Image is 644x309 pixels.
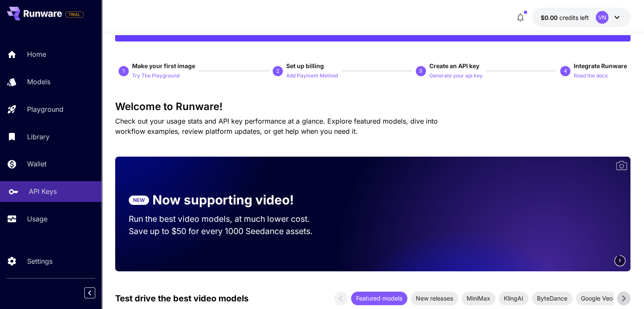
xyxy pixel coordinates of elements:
[132,70,180,80] button: Try The Playground
[499,292,528,305] div: KlingAI
[429,62,479,69] span: Create an API key
[286,72,338,80] p: Add Payment Method
[276,67,279,75] p: 2
[27,104,64,114] p: Playground
[286,62,324,69] span: Set up billing
[411,292,458,305] div: New releases
[541,13,589,22] div: $0.00
[66,11,83,18] span: TRIAL
[419,67,422,75] p: 3
[499,294,528,303] span: KlingAI
[115,117,438,135] span: Check out your usage stats and API key performance at a glance. Explore featured models, dive int...
[429,70,483,80] button: Generate your api key
[132,72,180,80] p: Try The Playground
[351,292,407,305] div: Featured models
[65,9,84,19] span: Add your payment card to enable full platform functionality.
[129,213,326,225] p: Run the best video models, at much lower cost.
[574,70,608,80] button: Read the docs
[559,14,589,21] span: credits left
[576,292,618,305] div: Google Veo
[133,196,145,204] p: NEW
[27,214,47,224] p: Usage
[564,67,567,75] p: 4
[27,77,50,87] p: Models
[27,49,46,59] p: Home
[115,292,249,305] p: Test drive the best video models
[27,159,47,169] p: Wallet
[91,285,102,301] div: Collapse sidebar
[429,72,483,80] p: Generate your api key
[462,294,495,303] span: MiniMax
[532,8,630,27] button: $0.00VN
[619,257,621,264] span: 1
[574,62,627,69] span: Integrate Runware
[27,256,53,266] p: Settings
[532,292,572,305] div: ByteDance
[286,70,338,80] button: Add Payment Method
[596,11,608,24] div: VN
[411,294,458,303] span: New releases
[132,62,195,69] span: Make your first image
[541,14,559,21] span: $0.00
[152,190,294,210] p: Now supporting video!
[576,294,618,303] span: Google Veo
[574,72,608,80] p: Read the docs
[29,186,57,196] p: API Keys
[129,225,326,237] p: Save up to $50 for every 1000 Seedance assets.
[84,287,95,298] button: Collapse sidebar
[351,294,407,303] span: Featured models
[462,292,495,305] div: MiniMax
[122,67,125,75] p: 1
[27,132,50,142] p: Library
[115,101,630,113] h3: Welcome to Runware!
[532,294,572,303] span: ByteDance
